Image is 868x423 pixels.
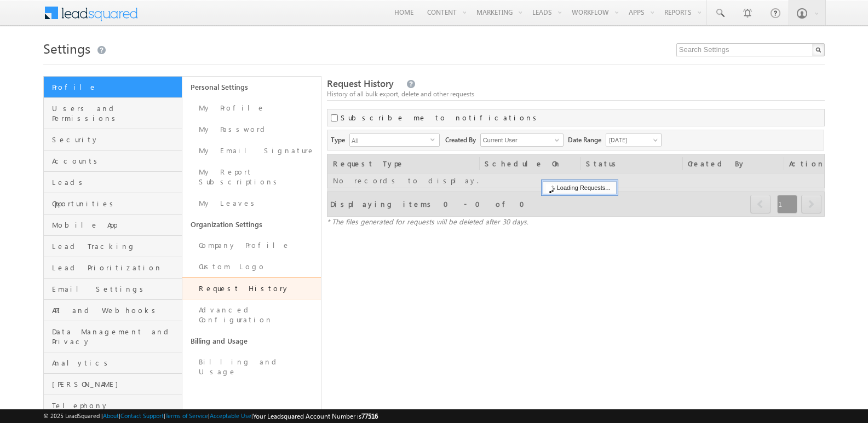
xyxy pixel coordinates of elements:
[44,98,182,129] a: Users and Permissions
[52,401,179,410] span: Telephony
[52,305,179,315] span: API and Webhooks
[52,358,179,368] span: Analytics
[120,412,164,419] a: Contact Support
[182,256,321,277] a: Custom Logo
[182,119,321,140] a: My Password
[676,43,825,56] input: Search Settings
[44,129,182,150] a: Security
[44,300,182,321] a: API and Webhooks
[549,135,562,146] a: Show All Items
[44,77,182,98] a: Profile
[182,97,321,119] a: My Profile
[331,134,349,145] span: Type
[210,412,251,419] a: Acceptable Use
[103,412,119,419] a: About
[52,327,179,346] span: Data Management and Privacy
[182,331,321,351] a: Billing and Usage
[361,412,378,420] span: 77516
[165,412,208,419] a: Terms of Service
[606,134,662,147] a: [DATE]
[52,284,179,294] span: Email Settings
[430,137,439,142] span: select
[350,134,430,146] span: All
[52,379,179,389] span: [PERSON_NAME]
[52,82,179,92] span: Profile
[44,236,182,257] a: Lead Tracking
[327,77,394,90] span: Request History
[52,241,179,251] span: Lead Tracking
[44,193,182,215] a: Opportunities
[182,277,321,299] a: Request History
[182,193,321,214] a: My Leaves
[52,220,179,230] span: Mobile App
[44,279,182,300] a: Email Settings
[44,172,182,193] a: Leads
[327,89,825,99] div: History of all bulk export, delete and other requests
[182,77,321,97] a: Personal Settings
[253,412,378,420] span: Your Leadsquared Account Number is
[543,181,617,194] div: Loading Requests...
[44,257,182,279] a: Lead Prioritization
[606,135,658,145] span: [DATE]
[44,352,182,374] a: Analytics
[182,161,321,193] a: My Report Subscriptions
[44,150,182,172] a: Accounts
[327,217,528,226] span: * The files generated for requests will be deleted after 30 days.
[52,156,179,166] span: Accounts
[52,177,179,187] span: Leads
[182,299,321,331] a: Advanced Configuration
[182,140,321,161] a: My Email Signature
[182,351,321,383] a: Billing and Usage
[445,134,480,145] span: Created By
[44,374,182,395] a: [PERSON_NAME]
[182,235,321,256] a: Company Profile
[349,134,440,147] div: All
[52,103,179,123] span: Users and Permissions
[44,321,182,352] a: Data Management and Privacy
[182,214,321,235] a: Organization Settings
[341,113,541,123] label: Subscribe me to notifications
[44,395,182,416] a: Telephony
[43,411,378,421] span: © 2025 LeadSquared | | | | |
[52,199,179,208] span: Opportunities
[44,215,182,236] a: Mobile App
[52,135,179,144] span: Security
[43,39,90,57] span: Settings
[52,263,179,273] span: Lead Prioritization
[568,134,606,145] span: Date Range
[480,134,564,147] input: Type to Search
